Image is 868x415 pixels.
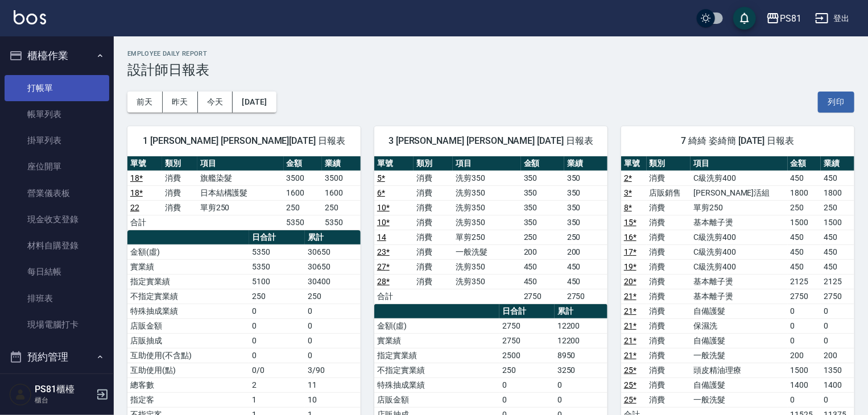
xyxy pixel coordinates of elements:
[249,289,305,304] td: 250
[35,395,93,405] p: 櫃台
[127,318,249,333] td: 店販金額
[374,363,499,377] td: 不指定實業績
[5,312,109,338] a: 現場電腦打卡
[788,200,821,215] td: 250
[691,304,787,318] td: 自備護髮
[821,392,854,407] td: 0
[305,348,361,363] td: 0
[414,200,453,215] td: 消費
[322,156,361,171] th: 業績
[127,348,249,363] td: 互助使用(不含點)
[691,274,787,289] td: 基本離子燙
[821,363,854,377] td: 1350
[127,156,361,230] table: a dense table
[5,101,109,127] a: 帳單列表
[127,244,249,259] td: 金額(虛)
[647,333,691,348] td: 消費
[322,171,361,185] td: 3500
[647,156,691,171] th: 類別
[127,92,163,113] button: 前天
[647,215,691,230] td: 消費
[691,156,787,171] th: 項目
[162,171,197,185] td: 消費
[647,171,691,185] td: 消費
[305,318,361,333] td: 0
[564,171,607,185] td: 350
[521,230,564,244] td: 250
[374,318,499,333] td: 金額(虛)
[9,383,32,406] img: Person
[635,135,841,147] span: 7 綺綺 姿綺簡 [DATE] 日報表
[564,185,607,200] td: 350
[555,363,607,377] td: 3250
[788,274,821,289] td: 2125
[788,377,821,392] td: 1400
[647,274,691,289] td: 消費
[821,259,854,274] td: 450
[284,171,323,185] td: 3500
[521,215,564,230] td: 350
[198,92,233,113] button: 今天
[811,8,854,29] button: 登出
[249,318,305,333] td: 0
[127,62,854,78] h3: 設計師日報表
[499,304,555,319] th: 日合計
[788,230,821,244] td: 450
[788,318,821,333] td: 0
[453,230,521,244] td: 單剪250
[374,289,414,304] td: 合計
[249,259,305,274] td: 5350
[564,289,607,304] td: 2750
[821,156,854,171] th: 業績
[821,377,854,392] td: 1400
[564,200,607,215] td: 350
[499,363,555,377] td: 250
[564,156,607,171] th: 業績
[788,244,821,259] td: 450
[555,348,607,363] td: 8950
[647,318,691,333] td: 消費
[555,304,607,319] th: 累計
[788,185,821,200] td: 1800
[374,392,499,407] td: 店販金額
[127,289,249,304] td: 不指定實業績
[284,185,323,200] td: 1600
[564,274,607,289] td: 450
[305,377,361,392] td: 11
[499,318,555,333] td: 2750
[647,304,691,318] td: 消費
[14,10,46,24] img: Logo
[762,7,806,30] button: PS81
[162,185,197,200] td: 消費
[647,259,691,274] td: 消費
[127,215,162,230] td: 合計
[788,333,821,348] td: 0
[322,200,361,215] td: 250
[499,333,555,348] td: 2750
[197,185,284,200] td: 日本結構護髮
[555,333,607,348] td: 12200
[691,348,787,363] td: 一般洗髮
[821,274,854,289] td: 2125
[821,200,854,215] td: 250
[414,185,453,200] td: 消費
[374,333,499,348] td: 實業績
[453,215,521,230] td: 洗剪350
[322,185,361,200] td: 1600
[414,274,453,289] td: 消費
[788,171,821,185] td: 450
[564,230,607,244] td: 250
[691,318,787,333] td: 保濕洗
[621,156,647,171] th: 單號
[521,200,564,215] td: 350
[284,215,323,230] td: 5350
[499,377,555,392] td: 0
[5,342,109,372] button: 預約管理
[197,171,284,185] td: 旗艦染髮
[284,200,323,215] td: 250
[5,180,109,206] a: 營業儀表板
[5,127,109,153] a: 掛單列表
[691,185,787,200] td: [PERSON_NAME]活組
[691,244,787,259] td: C級洗剪400
[691,333,787,348] td: 自備護髮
